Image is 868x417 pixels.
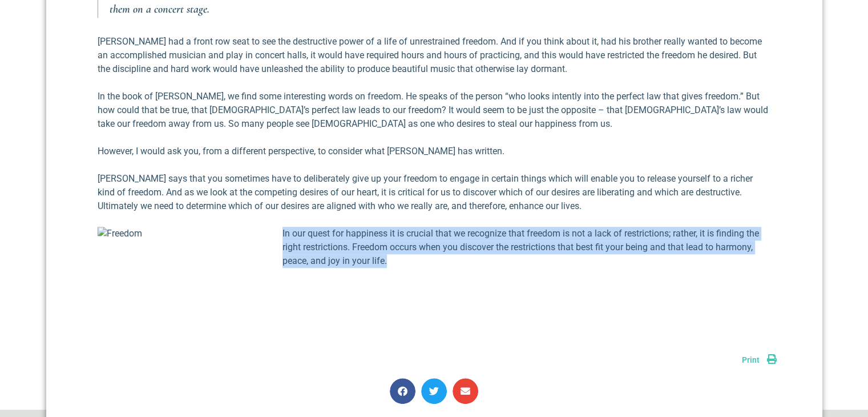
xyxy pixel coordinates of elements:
p: In the book of [PERSON_NAME], we find some interesting words on freedom. He speaks of the person ... [98,90,771,131]
p: [PERSON_NAME] had a front row seat to see the destructive power of a life of unrestrained freedom... [98,35,771,76]
div: Share on twitter [421,378,447,404]
p: However, I would ask you, from a different perspective, to consider what [PERSON_NAME] has written. [98,145,771,158]
a: Print [742,355,777,364]
span: Print [742,355,760,364]
img: Freedom [98,227,269,346]
div: Share on facebook [390,378,415,404]
div: Share on email [453,378,478,404]
p: [PERSON_NAME] says that you sometimes have to deliberately give up your freedom to engage in cert... [98,172,771,213]
p: In our quest for happiness it is crucial that we recognize that freedom is not a lack of restrict... [98,227,771,268]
